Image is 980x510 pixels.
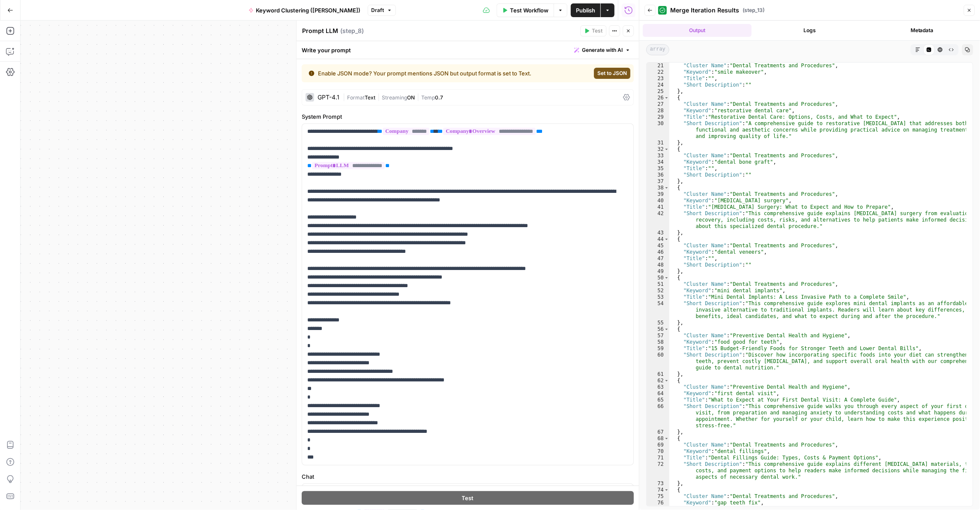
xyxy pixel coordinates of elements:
span: | [415,93,421,101]
div: 48 [647,262,669,268]
button: Publish [571,3,600,17]
button: Test Workflow [497,3,554,17]
div: 57 [647,333,669,339]
div: 39 [647,191,669,198]
div: 66 [647,403,669,429]
div: 22 [647,69,669,75]
div: 36 [647,172,669,178]
span: ( step_8 ) [340,27,364,35]
div: 53 [647,294,669,300]
div: 30 [647,120,669,140]
div: 41 [647,204,669,210]
div: 73 [647,480,669,487]
button: Output [643,24,752,37]
div: 55 [647,320,669,326]
span: Format [347,94,365,101]
div: Enable JSON mode? Your prompt mentions JSON but output format is set to Text. [309,69,561,78]
div: 75 [647,493,669,500]
span: Streaming [382,94,407,101]
span: Draft [372,6,384,14]
span: Toggle code folding, rows 44 through 49 [664,236,669,243]
div: 49 [647,268,669,275]
button: Test [302,491,634,505]
div: 63 [647,384,669,390]
div: GPT-4.1 [318,94,339,100]
div: 59 [647,345,669,352]
div: 72 [647,461,669,480]
span: Toggle code folding, rows 32 through 37 [664,146,669,153]
div: 45 [647,243,669,249]
label: System Prompt [302,112,634,121]
div: 58 [647,339,669,345]
span: Toggle code folding, rows 68 through 73 [664,435,669,442]
div: 52 [647,288,669,294]
span: Publish [576,6,595,15]
div: 54 [647,300,669,320]
div: 60 [647,352,669,371]
button: Test [580,25,606,36]
div: 37 [647,178,669,185]
div: 43 [647,230,669,236]
div: 31 [647,140,669,146]
button: Metadata [868,24,977,37]
span: array [646,44,669,55]
span: Generate with AI [582,46,623,54]
div: 24 [647,82,669,88]
button: Draft [368,5,396,16]
span: Toggle code folding, rows 56 through 61 [664,326,669,333]
div: 35 [647,165,669,172]
div: 34 [647,159,669,165]
div: 32 [647,146,669,153]
div: 25 [647,88,669,95]
div: 71 [647,455,669,461]
span: Toggle code folding, rows 38 through 43 [664,185,669,191]
span: Toggle code folding, rows 26 through 31 [664,95,669,101]
span: Set to JSON [597,69,627,77]
div: 62 [647,378,669,384]
div: 46 [647,249,669,255]
button: Set to JSON [594,68,630,79]
div: 21 [647,63,669,69]
div: 67 [647,429,669,435]
div: 26 [647,95,669,101]
span: Keyword Clustering ([PERSON_NAME]) [256,6,361,15]
div: 76 [647,500,669,506]
span: | [343,93,347,101]
button: Logs [755,24,864,37]
div: 27 [647,101,669,108]
div: 64 [647,390,669,397]
div: 69 [647,442,669,448]
div: 42 [647,210,669,230]
textarea: Prompt LLM [302,27,338,35]
span: Test [462,494,474,502]
div: 50 [647,275,669,281]
span: Toggle code folding, rows 62 through 67 [664,378,669,384]
div: 28 [647,108,669,114]
div: 68 [647,435,669,442]
span: Text [365,94,375,101]
span: Test Workflow [510,6,548,15]
div: 56 [647,326,669,333]
div: 38 [647,185,669,191]
span: ( step_13 ) [743,6,764,14]
span: Merge Iteration Results [670,6,739,15]
div: 33 [647,153,669,159]
div: 51 [647,281,669,288]
div: 23 [647,75,669,82]
span: Toggle code folding, rows 74 through 79 [664,487,669,493]
span: Test [592,27,602,35]
button: Keyword Clustering ([PERSON_NAME]) [243,3,366,17]
div: Write your prompt [297,41,639,59]
span: Toggle code folding, rows 50 through 55 [664,275,669,281]
span: ON [407,94,415,101]
span: Temp [421,94,435,101]
div: 29 [647,114,669,120]
div: 65 [647,397,669,403]
div: 44 [647,236,669,243]
div: 47 [647,255,669,262]
label: Chat [302,472,634,481]
div: 74 [647,487,669,493]
div: 40 [647,198,669,204]
button: Generate with AI [571,45,634,56]
div: 70 [647,448,669,455]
